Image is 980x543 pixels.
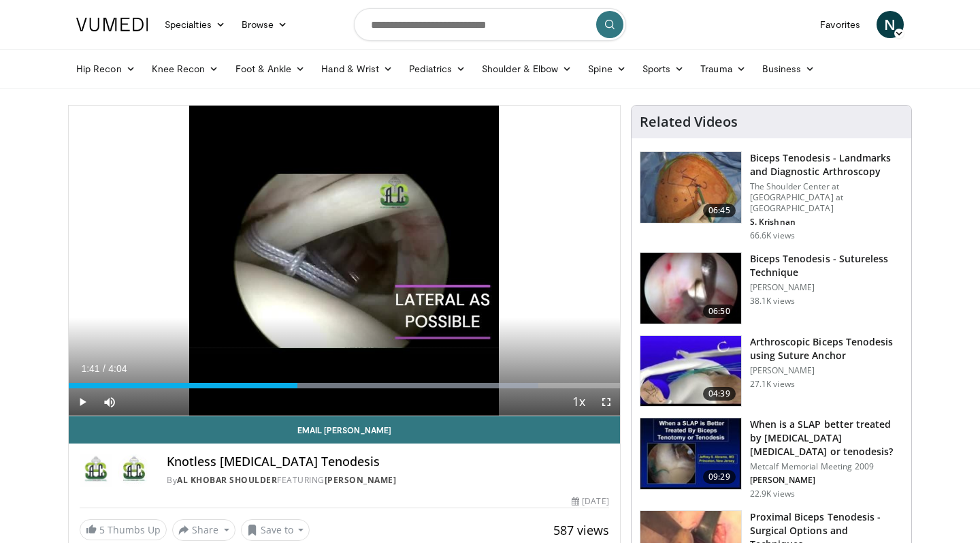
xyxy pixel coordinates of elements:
[241,519,310,541] button: Save to
[812,11,868,38] a: Favorites
[750,461,903,472] p: Metcalf Memorial Meeting 2009
[157,11,233,38] a: Specialties
[750,151,903,179] h3: Biceps Tenodesis - Landmarks and Diagnostic Arthroscopy
[750,181,903,214] p: The Shoulder Center at [GEOGRAPHIC_DATA] at [GEOGRAPHIC_DATA]
[99,523,105,536] span: 5
[553,522,609,538] span: 587 views
[474,55,580,82] a: Shoulder & Elbow
[750,335,903,362] h3: Arthroscopic Biceps Tenodesis using Suture Anchor
[68,55,144,82] a: Hip Recon
[877,11,904,38] a: N
[81,363,99,374] span: 1:41
[167,454,609,469] h4: Knotless [MEDICAL_DATA] Tenodesis
[69,106,620,416] video-js: Video Player
[634,55,693,82] a: Sports
[69,388,96,416] button: Play
[80,519,167,540] a: 5 Thumbs Up
[640,253,741,324] img: 38511_0000_3.png.150x105_q85_crop-smart_upscale.jpg
[354,8,626,41] input: Search topics, interventions
[754,55,823,82] a: Business
[750,282,903,293] p: [PERSON_NAME]
[401,55,474,82] a: Pediatrics
[167,474,609,486] div: By FEATURING
[80,454,112,487] img: Al Khobar Shoulder
[640,418,903,499] a: 09:29 When is a SLAP better treated by [MEDICAL_DATA] [MEDICAL_DATA] or tenodesis? Metcalf Memori...
[313,55,401,82] a: Hand & Wrist
[640,418,741,489] img: 639696_3.png.150x105_q85_crop-smart_upscale.jpg
[703,204,736,217] span: 06:45
[750,252,903,279] h3: Biceps Tenodesis - Sutureless Technique
[69,416,620,444] a: Email [PERSON_NAME]
[692,55,754,82] a: Trauma
[325,474,397,486] a: [PERSON_NAME]
[750,230,795,241] p: 66.6K views
[233,11,296,38] a: Browse
[640,152,741,223] img: 15733_3.png.150x105_q85_crop-smart_upscale.jpg
[572,495,608,508] div: [DATE]
[640,336,741,407] img: 38379_0000_0_3.png.150x105_q85_crop-smart_upscale.jpg
[144,55,227,82] a: Knee Recon
[118,454,150,487] img: Avatar
[640,252,903,324] a: 06:50 Biceps Tenodesis - Sutureless Technique [PERSON_NAME] 38.1K views
[593,388,620,416] button: Fullscreen
[750,379,795,390] p: 27.1K views
[703,470,736,484] span: 09:29
[703,387,736,401] span: 04:39
[69,383,620,388] div: Progress Bar
[108,363,127,374] span: 4:04
[640,151,903,241] a: 06:45 Biceps Tenodesis - Landmarks and Diagnostic Arthroscopy The Shoulder Center at [GEOGRAPHIC_...
[580,55,634,82] a: Spine
[750,217,903,228] p: S. Krishnan
[640,114,738,130] h4: Related Videos
[177,474,277,486] a: Al Khobar Shoulder
[566,388,593,416] button: Playback Rate
[750,488,795,499] p: 22.9K views
[750,475,903,486] p: [PERSON_NAME]
[172,519,235,541] button: Share
[103,363,105,374] span: /
[750,296,795,307] p: 38.1K views
[703,305,736,318] span: 06:50
[96,388,123,416] button: Mute
[76,18,148,31] img: VuMedi Logo
[227,55,314,82] a: Foot & Ankle
[750,418,903,459] h3: When is a SLAP better treated by [MEDICAL_DATA] [MEDICAL_DATA] or tenodesis?
[640,335,903,407] a: 04:39 Arthroscopic Biceps Tenodesis using Suture Anchor [PERSON_NAME] 27.1K views
[750,365,903,376] p: [PERSON_NAME]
